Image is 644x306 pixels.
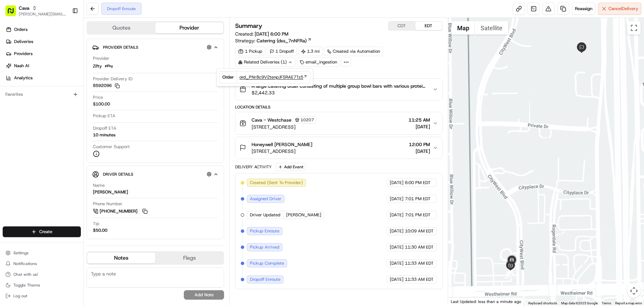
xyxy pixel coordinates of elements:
[3,89,81,100] div: Favorites
[93,113,115,119] span: Pickup ETA
[3,226,81,237] button: Create
[598,3,641,15] button: CancelDelivery
[405,260,434,266] span: 11:33 AM EDT
[235,112,442,134] button: Cava - Westchase10207[STREET_ADDRESS]11:25 AM[DATE]
[252,141,312,148] span: Honeywell [PERSON_NAME]
[56,104,58,110] span: •
[54,147,110,160] a: 💻API Documentation
[239,74,307,80] a: ord_PNr8c9V2tenpJFSRAE7Tz5
[93,201,122,207] span: Phone Number
[14,63,29,69] span: Nash AI
[220,72,237,83] td: Order
[627,284,641,298] button: Map camera controls
[93,83,120,89] button: 8592096
[103,45,138,50] span: Provider Details
[252,117,291,123] span: Cava - Westchase
[21,122,54,128] span: [PERSON_NAME]
[257,37,312,44] a: Catering (dss_7nNFRa)
[57,151,62,156] div: 💻
[13,150,51,157] span: Knowledge Base
[561,301,598,305] span: Map data ©2025 Google
[450,297,472,306] a: Open this area in Google Maps (opens a new window)
[252,148,312,155] span: [STREET_ADDRESS]
[297,57,340,67] div: email_ingestion
[3,48,84,59] a: Providers
[390,276,404,282] span: [DATE]
[14,39,33,45] span: Deliveries
[13,261,37,266] span: Notifications
[7,27,122,38] p: Welcome 👋
[56,122,58,128] span: •
[155,253,223,263] button: Flags
[7,151,12,156] div: 📗
[390,180,404,186] span: [DATE]
[239,74,303,80] span: ord_PNr8c9V2tenpJFSRAE7Tz5
[93,132,115,138] div: 10 minutes
[100,208,138,214] span: [PHONE_NUMBER]
[3,259,81,268] button: Notifications
[92,169,218,180] button: Driver Details
[87,23,155,33] button: Quotes
[388,21,415,30] button: CDT
[252,124,316,130] span: [STREET_ADDRESS]
[3,60,84,71] a: Nash AI
[301,117,314,123] span: 10207
[608,6,638,12] span: Cancel Delivery
[235,79,442,100] button: A large catering order consisting of multiple group bowl bars with various protein options includ...
[405,276,434,282] span: 11:33 AM EDT
[19,5,30,11] span: Cava
[528,301,557,306] button: Keyboard shortcuts
[93,76,132,82] span: Provider Delivery ID
[13,272,38,277] span: Chat with us!
[7,87,45,93] div: Past conversations
[324,47,383,56] a: Created via Automation
[572,3,595,15] button: Reassign
[250,228,279,234] span: Pickup Enroute
[252,83,427,89] span: A large catering order consisting of multiple group bowl bars with various protein options includ...
[3,248,81,258] button: Settings
[14,51,33,57] span: Providers
[475,21,508,35] button: Show satellite imagery
[93,227,107,233] div: $50.00
[93,182,105,188] span: Name
[250,180,303,186] span: Created (Sent To Provider)
[405,228,434,234] span: 10:09 AM EDT
[235,47,265,56] div: 1 Pickup
[93,55,109,61] span: Provider
[14,75,33,81] span: Analytics
[286,212,321,218] span: [PERSON_NAME]
[14,27,28,33] span: Orders
[390,212,404,218] span: [DATE]
[504,269,512,276] div: 24
[390,196,404,202] span: [DATE]
[30,71,92,76] div: We're available if you need us!
[250,244,279,250] span: Pickup Arrived
[87,253,155,263] button: Notes
[7,116,17,127] img: Jaimie Jaretsky
[13,104,19,110] img: 1736555255976-a54dd68f-1ca7-489b-9aae-adbdc363a1c4
[390,244,404,250] span: [DATE]
[3,36,84,47] a: Deliveries
[59,122,73,128] span: [DATE]
[615,301,642,305] a: Report a map error
[405,212,431,218] span: 7:01 PM EDT
[93,221,99,227] span: Tip
[450,297,472,306] img: Google
[255,31,288,37] span: [DATE] 6:00 PM
[13,282,40,288] span: Toggle Theme
[39,229,52,235] span: Create
[415,21,442,30] button: EDT
[235,164,272,170] div: Delivery Activity
[67,167,81,172] span: Pylon
[21,104,54,110] span: [PERSON_NAME]
[409,117,430,123] span: 11:25 AM
[14,64,26,76] img: 1724597045416-56b7ee45-8013-43a0-a6f9-03cb97ddad50
[114,66,122,74] button: Start new chat
[235,23,262,29] h3: Summary
[17,43,111,50] input: Clear
[235,57,296,67] div: Related Deliveries (1)
[451,21,475,35] button: Show street map
[3,291,81,301] button: Log out
[103,172,133,177] span: Driver Details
